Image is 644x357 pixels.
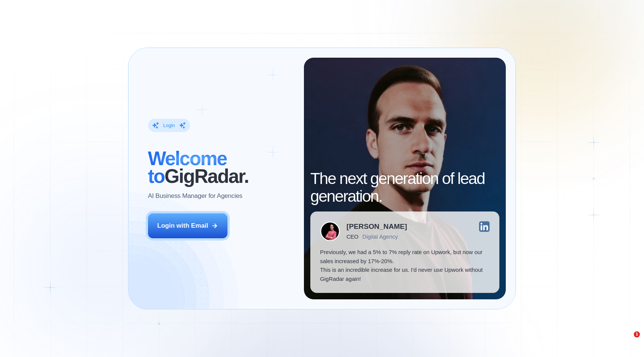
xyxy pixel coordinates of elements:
[157,221,208,230] div: Login with Email
[362,233,398,240] div: Digital Agency
[346,233,358,240] div: CEO
[320,248,490,283] p: Previously, we had a 5% to 7% reply rate on Upwork, but now our sales increased by 17%-20%. This ...
[148,148,227,187] span: Welcome to
[148,150,295,185] h2: ‍ GigRadar.
[148,213,228,238] button: Login with Email
[163,122,175,129] div: Login
[148,192,243,201] p: AI Business Manager for Agencies
[310,170,499,205] h2: The next generation of lead generation.
[618,331,636,349] iframe: Intercom live chat
[634,331,640,337] span: 1
[346,223,407,230] div: [PERSON_NAME]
